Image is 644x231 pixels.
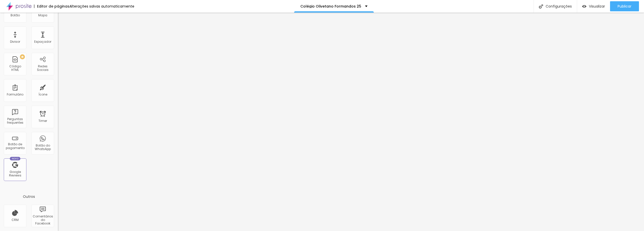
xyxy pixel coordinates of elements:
div: Botão [11,14,20,17]
div: Divisor [10,40,20,43]
div: Novo [10,157,21,160]
span: Publicar [618,4,631,8]
div: Botão de pagamento [5,143,25,150]
span: Visualizar [589,4,605,8]
div: Editor de páginas [34,5,69,8]
div: Código HTML [5,65,25,72]
div: Comentários do Facebook [33,215,53,225]
div: Alterações salvas automaticamente [69,5,134,8]
iframe: Editor [58,13,644,231]
button: Publicar [610,1,639,11]
div: Formulário [7,93,23,96]
img: Icone [539,4,543,9]
div: Perguntas frequentes [5,117,25,125]
div: Timer [38,119,47,123]
img: view-1.svg [582,4,586,9]
div: Redes Sociais [33,65,53,72]
div: Mapa [38,14,47,17]
p: Colégio Olivetano Formandos 25 [300,5,361,8]
div: Espaçador [34,40,51,43]
button: Visualizar [577,1,610,11]
div: CRM [12,218,19,222]
div: Ícone [38,93,47,96]
div: Google Reviews [5,170,25,177]
div: Botão do WhatsApp [33,144,53,151]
